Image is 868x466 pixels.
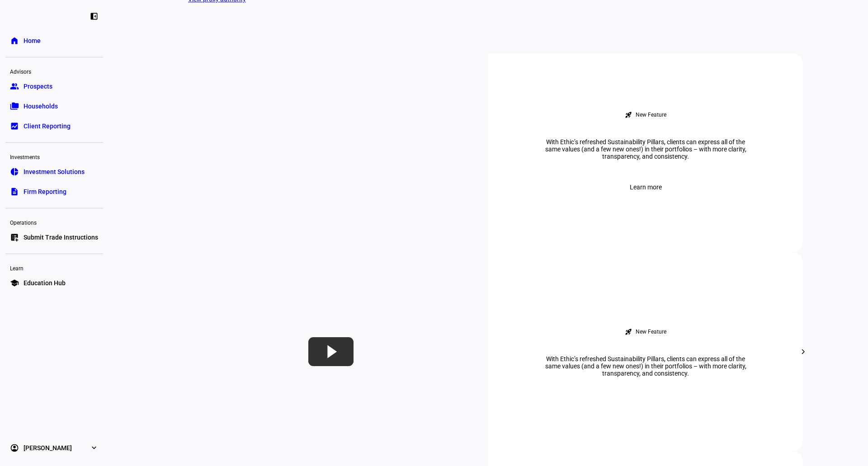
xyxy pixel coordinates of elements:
span: Prospects [24,82,52,91]
div: With Ethic’s refreshed Sustainability Pillars, clients can express all of the same values (and a ... [533,355,759,377]
mat-icon: rocket_launch [625,328,632,335]
a: bid_landscapeClient Reporting [5,117,103,135]
eth-mat-symbol: group [10,82,19,91]
button: Learn more [619,178,673,196]
eth-mat-symbol: pie_chart [10,167,19,176]
div: New Feature [636,328,666,335]
mat-icon: rocket_launch [625,111,632,118]
span: Firm Reporting [24,187,66,196]
eth-mat-symbol: account_circle [10,443,19,452]
a: groupProspects [5,77,103,95]
eth-mat-symbol: home [10,36,19,45]
eth-mat-symbol: description [10,187,19,196]
a: descriptionFirm Reporting [5,183,103,201]
eth-mat-symbol: list_alt_add [10,233,19,242]
span: Submit Trade Instructions [24,233,98,242]
div: Learn [5,261,103,274]
a: homeHome [5,32,103,50]
eth-mat-symbol: expand_more [90,443,99,452]
a: pie_chartInvestment Solutions [5,163,103,181]
span: Learn more [630,178,662,196]
div: New Feature [636,111,666,118]
span: Households [24,102,58,111]
span: Home [24,36,41,45]
div: Advisors [5,65,103,77]
eth-mat-symbol: bid_landscape [10,122,19,131]
span: Client Reporting [24,122,71,131]
div: Investments [5,150,103,163]
div: Operations [5,216,103,228]
eth-mat-symbol: school [10,278,19,287]
a: folder_copyHouseholds [5,97,103,115]
mat-icon: chevron_right [798,346,809,357]
eth-mat-symbol: folder_copy [10,102,19,111]
eth-mat-symbol: left_panel_close [90,12,99,21]
span: Education Hub [24,278,66,287]
span: [PERSON_NAME] [24,443,72,452]
div: With Ethic’s refreshed Sustainability Pillars, clients can express all of the same values (and a ... [533,138,759,160]
span: Investment Solutions [24,167,85,176]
